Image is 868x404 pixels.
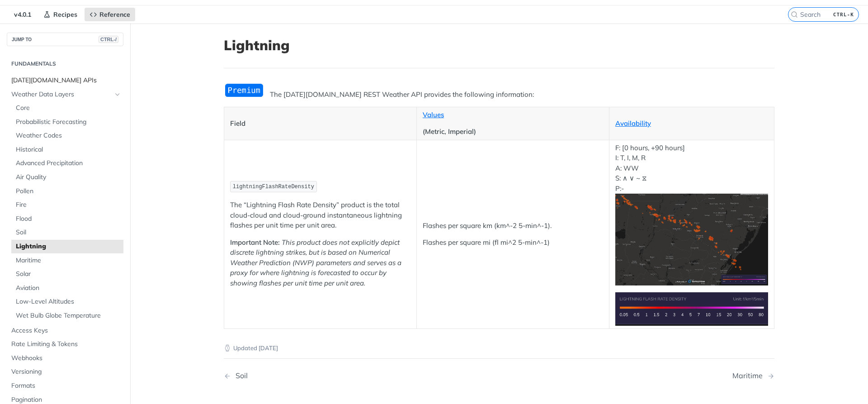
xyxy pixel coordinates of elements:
h2: Fundamentals [7,60,123,68]
a: Low-Level Altitudes [11,295,123,309]
span: Rate Limiting & Tokens [11,340,121,349]
span: Core [16,104,121,113]
p: Flashes per square mi (fl mi^2 5-min^-1) [423,238,603,248]
a: [DATE][DOMAIN_NAME] APIs [7,74,123,87]
span: [DATE][DOMAIN_NAME] APIs [11,76,121,85]
span: CTRL-/ [99,36,118,43]
p: Field [230,119,410,129]
strong: Important Note: [230,238,280,247]
nav: Pagination Controls [224,362,774,389]
button: Hide subpages for Weather Data Layers [114,91,121,98]
a: Solar [11,267,123,281]
span: Probabilistic Forecasting [16,118,121,127]
a: Core [11,101,123,115]
a: Advanced Precipitation [11,157,123,170]
span: Aviation [16,284,121,293]
a: Formats [7,379,123,393]
span: Solar [16,270,121,279]
span: v4.0.1 [9,8,36,21]
p: The [DATE][DOMAIN_NAME] REST Weather API provides the following information: [224,90,774,100]
p: Updated [DATE] [224,344,774,353]
span: lightningFlashRateDensity [233,184,314,190]
p: The “Lightning Flash Rate Density” product is the total cloud-cloud and cloud-ground instantaneou... [230,200,410,231]
span: Weather Data Layers [11,90,112,99]
span: Access Keys [11,326,121,335]
a: Weather Codes [11,129,123,143]
p: (Metric, Imperial) [423,127,603,137]
span: Air Quality [16,173,121,182]
span: Formats [11,381,121,390]
span: Soil [16,228,121,237]
a: Recipes [38,8,82,21]
span: Webhooks [11,354,121,363]
a: Soil [11,226,123,239]
span: Expand image [615,304,768,313]
img: Lightning Flash Rate Density Legend [615,292,768,325]
span: Historical [16,145,121,154]
a: Air Quality [11,171,123,184]
a: Lightning [11,240,123,253]
span: Recipes [53,10,77,19]
img: Lightning Flash Rate Density Heatmap [615,194,768,285]
button: JUMP TOCTRL-/ [7,33,123,46]
span: Lightning [16,242,121,251]
span: Fire [16,200,121,209]
h1: Lightning [224,37,774,53]
em: This product does not explicitly depict discrete lightning strikes, but is based on Numerical Wea... [230,238,401,287]
a: Previous Page: Soil [224,371,460,380]
a: Aviation [11,281,123,295]
a: Pollen [11,185,123,198]
span: Reference [99,10,130,19]
div: Maritime [732,371,767,380]
a: Versioning [7,365,123,379]
p: F: [0 hours, +90 hours] I: T, I, M, R A: WW S: ∧ ∨ ~ ⧖ P:- [615,143,768,285]
a: Access Keys [7,324,123,337]
div: Soil [231,371,248,380]
a: Historical [11,143,123,157]
kbd: CTRL-K [831,10,856,19]
a: Maritime [11,254,123,267]
p: Flashes per square km (km^-2 5-min^-1). [423,221,603,231]
span: Maritime [16,256,121,265]
span: Low-Level Altitudes [16,297,121,306]
a: Values [423,110,444,119]
a: Wet Bulb Globe Temperature [11,309,123,323]
span: Flood [16,214,121,223]
span: Wet Bulb Globe Temperature [16,311,121,320]
svg: Search [791,11,798,18]
a: Next Page: Maritime [732,371,774,380]
span: Weather Codes [16,131,121,140]
a: Weather Data LayersHide subpages for Weather Data Layers [7,88,123,101]
span: Versioning [11,367,121,376]
a: Probabilistic Forecasting [11,115,123,129]
span: Pollen [16,187,121,196]
span: Expand image [615,235,768,243]
a: Reference [85,8,135,21]
a: Rate Limiting & Tokens [7,337,123,351]
span: Advanced Precipitation [16,159,121,168]
a: Availability [615,119,651,128]
a: Webhooks [7,352,123,365]
a: Fire [11,198,123,212]
a: Flood [11,212,123,226]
